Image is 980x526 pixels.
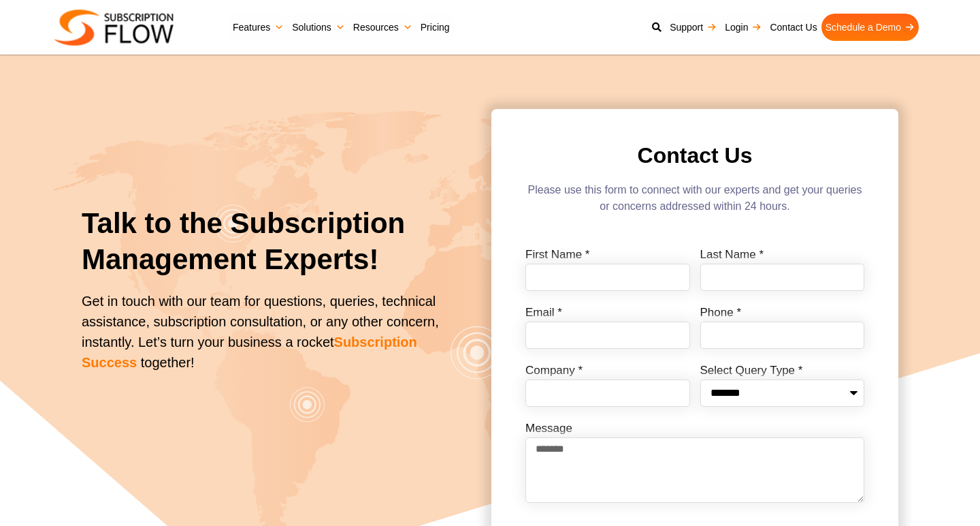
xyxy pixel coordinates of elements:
[700,365,803,380] label: Select Query Type *
[525,249,589,264] label: First Name *
[700,249,764,264] label: Last Name *
[416,14,454,41] a: Pricing
[82,291,440,373] div: Get in touch with our team for questions, queries, technical assistance, subscription consultatio...
[666,14,721,41] a: Support
[54,10,174,46] img: Subscriptionflow
[349,14,416,41] a: Resources
[525,365,583,380] label: Company *
[525,182,864,221] div: Please use this form to connect with our experts and get your queries or concerns addressed withi...
[229,14,288,41] a: Features
[82,206,440,277] h1: Talk to the Subscription Management Experts!
[700,307,742,322] label: Phone *
[525,422,572,437] label: Message
[721,14,766,41] a: Login
[288,14,349,41] a: Solutions
[525,307,562,322] label: Email *
[821,14,919,41] a: Schedule a Demo
[525,143,864,168] h2: Contact Us
[766,14,821,41] a: Contact Us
